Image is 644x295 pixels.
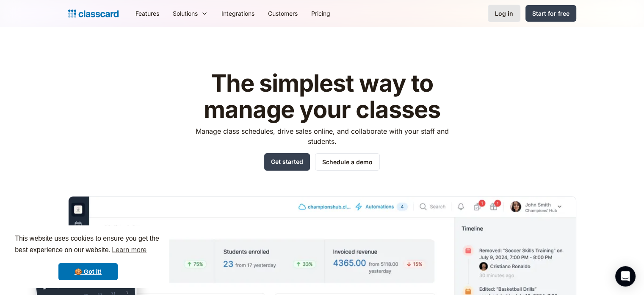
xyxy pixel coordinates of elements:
[129,4,166,23] a: Features
[615,266,636,287] div: Open Intercom Messenger
[495,9,513,18] div: Log in
[264,153,310,171] a: Get started
[166,4,215,23] div: Solutions
[7,225,169,288] div: cookieconsent
[15,233,161,256] span: This website uses cookies to ensure you get the best experience on our website.
[532,9,569,18] div: Start for free
[304,4,337,23] a: Pricing
[488,5,520,22] a: Log in
[173,9,198,18] div: Solutions
[58,263,118,280] a: dismiss cookie message
[111,244,148,256] a: learn more about cookies
[68,8,119,20] a: home
[188,126,456,146] p: Manage class schedules, drive sales online, and collaborate with your staff and students.
[315,153,380,171] a: Schedule a demo
[261,4,304,23] a: Customers
[188,70,456,123] h1: The simplest way to manage your classes
[215,4,261,23] a: Integrations
[525,5,576,22] a: Start for free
